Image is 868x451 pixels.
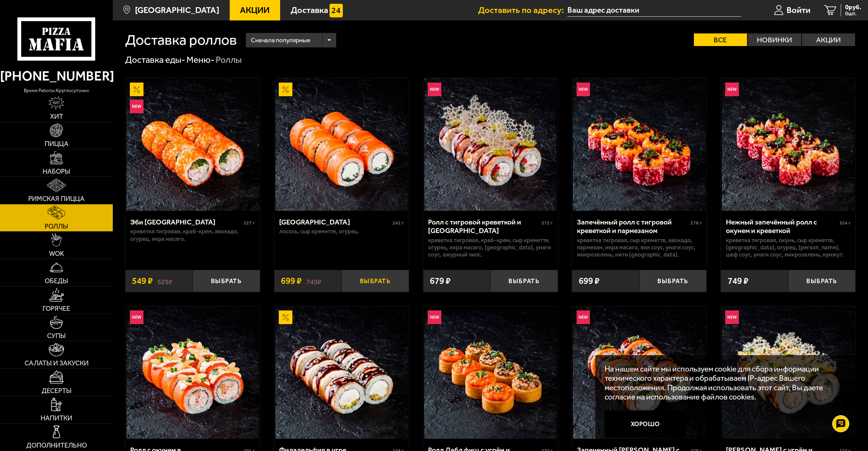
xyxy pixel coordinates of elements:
img: Акционный [279,310,292,324]
label: Все [694,33,747,46]
span: Супы [47,333,66,339]
img: Новинка [130,310,143,324]
div: Нежный запечённый ролл с окунем и креветкой [726,218,838,235]
div: Запечённый ролл с тигровой креветкой и пармезаном [577,218,689,235]
label: Новинки [748,33,801,46]
span: Десерты [42,388,72,394]
button: Хорошо [605,410,686,438]
span: 699 ₽ [281,276,302,286]
p: лосось, Сыр креметте, огурец. [279,228,404,235]
s: 629 ₽ [157,276,172,286]
span: 549 ₽ [132,276,153,286]
a: НовинкаРолл с окунем в темпуре и лососем [125,306,260,439]
span: Обеды [45,278,68,285]
a: НовинкаРолл с тигровой креветкой и Гуакамоле [423,78,558,211]
img: Акционный [130,83,143,96]
span: 679 ₽ [430,276,451,286]
p: креветка тигровая, окунь, Сыр креметте, [GEOGRAPHIC_DATA], огурец, [PERSON_NAME], шеф соус, унаги... [726,237,851,259]
img: Новинка [428,310,441,324]
a: НовинкаРолл Калипсо с угрём и креветкой [721,306,855,439]
span: 699 ₽ [579,276,599,286]
span: Доставить по адресу: [478,6,567,14]
img: Филадельфия в угре [275,306,408,439]
span: Войти [787,6,810,14]
a: НовинкаЗапечённый ролл с тигровой креветкой и пармезаном [572,78,706,211]
button: Выбрать [341,270,409,292]
button: Выбрать [193,270,260,292]
img: Ролл Калипсо с угрём и креветкой [722,306,854,439]
input: Ваш адрес доставки [567,4,741,17]
div: Эби [GEOGRAPHIC_DATA] [130,218,242,226]
a: АкционныйФиладельфия [274,78,409,211]
span: Горячее [43,305,70,312]
a: НовинкаРолл Дабл фиш с угрём и лососем в темпуре [423,306,558,439]
span: Наборы [43,168,70,175]
a: Доставка еды- [125,54,185,65]
p: креветка тигровая, Сыр креметте, авокадо, пармезан, икра масаго, яки соус, унаги соус, микрозелен... [577,237,702,259]
img: Ролл с тигровой креветкой и Гуакамоле [424,78,557,211]
img: Новинка [725,83,739,96]
img: Новинка [130,100,143,113]
span: WOK [49,250,64,257]
span: 749 ₽ [728,276,748,286]
span: Акции [240,6,270,14]
a: АкционныйФиладельфия в угре [274,306,409,439]
s: 749 ₽ [306,276,321,286]
a: Меню- [186,54,215,65]
span: Салаты и закуски [25,360,89,367]
img: Новинка [577,310,590,324]
a: АкционныйНовинкаЭби Калифорния [125,78,260,211]
span: 227 г [244,220,255,226]
div: Ролл с тигровой креветкой и [GEOGRAPHIC_DATA] [428,218,540,235]
span: Пицца [45,141,68,147]
span: Сначала популярные [251,32,310,49]
button: Выбрать [639,270,707,292]
img: Новинка [725,310,739,324]
span: 242 г [393,220,404,226]
span: 272 г [542,220,553,226]
img: Ролл с окунем в темпуре и лососем [126,306,259,439]
img: Ролл Дабл фиш с угрём и лососем в темпуре [424,306,557,439]
img: Запечённый ролл с тигровой креветкой и пармезаном [573,78,705,211]
button: Выбрать [788,270,856,292]
img: 15daf4d41897b9f0e9f617042186c801.svg [330,4,343,17]
h1: Доставка роллов [125,33,237,47]
img: Нежный запечённый ролл с окунем и креветкой [722,78,854,211]
span: [GEOGRAPHIC_DATA] [135,6,219,14]
img: Новинка [577,83,590,96]
span: 0 руб. [845,4,861,11]
img: Запеченный ролл Гурмэ с лососем и угрём [573,306,705,439]
span: Напитки [41,415,72,422]
p: креветка тигровая, краб-крем, авокадо, огурец, икра масаго. [130,228,255,242]
span: 278 г [690,220,702,226]
span: Римская пицца [28,195,85,202]
p: креветка тигровая, краб-крем, Сыр креметте, огурец, икра масаго, [GEOGRAPHIC_DATA], унаги соус, а... [428,237,553,259]
img: Новинка [428,83,441,96]
button: Выбрать [490,270,558,292]
img: Филадельфия [275,78,408,211]
span: Дополнительно [26,442,87,449]
label: Акции [802,33,855,46]
span: Доставка [291,6,328,14]
span: 0 шт. [845,11,861,16]
a: НовинкаНежный запечённый ролл с окунем и креветкой [721,78,855,211]
p: На нашем сайте мы используем cookie для сбора информации технического характера и обрабатываем IP... [605,364,843,402]
div: Роллы [216,54,242,66]
span: 324 г [839,220,851,226]
img: Эби Калифорния [126,78,259,211]
span: Хит [50,113,63,120]
div: [GEOGRAPHIC_DATA] [279,218,391,226]
span: Роллы [45,223,68,230]
img: Акционный [279,83,292,96]
a: НовинкаЗапеченный ролл Гурмэ с лососем и угрём [572,306,706,439]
